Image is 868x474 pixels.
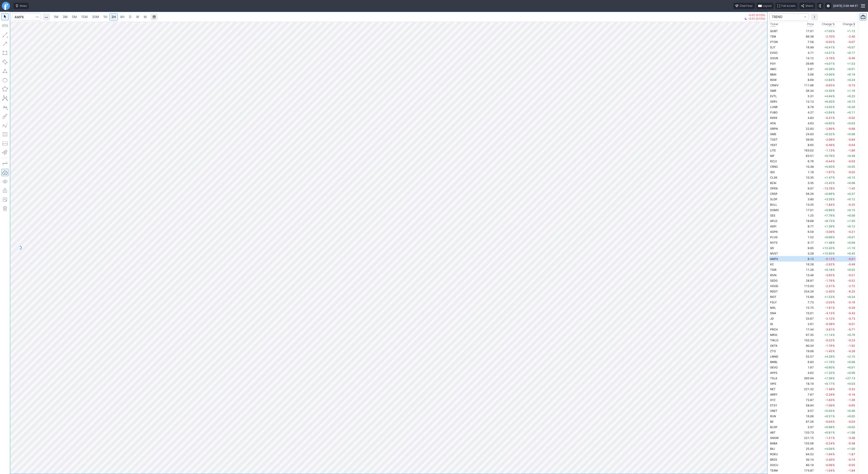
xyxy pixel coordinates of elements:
span: +0.07 [847,46,855,49]
span: +3.05 [824,105,832,109]
button: Settings [825,3,831,9]
td: 8.77 [798,224,815,229]
span: +0.73 [847,100,855,103]
span: TOST [770,138,778,141]
a: 4H [118,13,126,21]
span: % [833,246,835,250]
button: Rectangle [1,49,9,57]
span: % [833,154,835,158]
span: KC [770,263,774,266]
span: -2.70 [825,35,832,38]
span: % [833,149,835,152]
span: SLDP [770,198,777,201]
td: 111.96 [798,83,815,88]
span: +0.76 [824,154,832,158]
span: +15.90 [823,252,832,255]
td: 24.93 [798,131,815,137]
span: 4H [120,15,124,19]
span: +1.48 [824,241,832,244]
span: % [833,132,835,136]
span: APLD [770,219,777,223]
span: +1.53 [847,62,855,65]
span: +0.02 [847,268,855,271]
a: 1H [101,13,109,21]
button: Rotated rectangle [1,58,9,66]
td: 4.63 [798,120,815,126]
span: CRWV [770,84,778,87]
button: Mouse [1,13,9,20]
span: Chart tour [740,4,753,8]
span: +0.66 [824,192,832,196]
td: 9.95 [798,245,815,251]
span: +0.89 [824,208,832,212]
span: TEM [770,35,776,38]
span: % [833,116,835,120]
span: +0.01 [847,67,855,71]
span: TIGR [770,268,776,271]
span: -0.01 [848,257,855,261]
button: Line [1,31,9,38]
td: 4.27 [798,110,815,115]
span: -1.67 [825,170,832,174]
td: 22.83 [798,126,815,131]
span: YEXT [770,143,777,147]
td: 9.07 [798,186,815,191]
span: -3.09 [825,230,832,233]
span: % [833,35,835,38]
span: % [833,94,835,98]
button: Drawing mode: Single [1,160,9,167]
td: 5.31 [798,93,815,99]
span: +0.32 [824,132,832,136]
span: +0.08 [847,181,855,185]
span: % [833,143,835,147]
button: XABCD [1,94,9,102]
span: +4.94 [824,94,832,98]
button: Fibonacci retracements [1,131,9,138]
span: DOMO [770,208,779,212]
span: +1.50 [847,219,855,223]
td: 17.01 [798,207,815,213]
span: % [833,263,835,266]
button: Add note [1,196,9,203]
td: 6.59 [798,229,815,234]
td: 1.25 [798,213,815,218]
span: +1.12 [847,29,855,33]
span: +1.39 [824,225,832,228]
span: -0.68 [848,127,855,130]
span: -0.46 [848,57,855,60]
span: -0.73 [848,84,855,87]
button: Full screen [775,3,797,9]
button: Position [1,140,9,147]
span: ATAI [770,122,776,125]
span: +0.66 [824,236,832,239]
td: 5.06 [798,72,815,77]
td: 1.18 [798,169,815,175]
button: Measure [1,22,9,29]
button: Layout [757,3,774,9]
button: More [811,13,818,21]
span: -0.12 [825,257,832,261]
span: +2.84 [824,78,832,82]
span: Ideas [20,4,27,8]
span: Layout [763,4,771,8]
span: +0.08 [847,132,855,136]
td: 163.02 [798,148,815,153]
td: 10.38 [798,164,815,169]
button: Lock drawings [1,187,9,194]
td: 3.80 [798,196,815,202]
div: Ticker [770,22,778,26]
span: +5.60 [824,165,832,168]
span: % [833,230,835,233]
span: +8.73 [824,219,832,223]
button: Ellipse [1,76,9,84]
span: QUBT [770,29,778,33]
span: +7.76 [824,214,832,217]
button: Portfolio watchlist [859,13,867,21]
span: % [833,84,835,87]
span: % [833,219,835,223]
a: Finviz.com [2,2,10,10]
span: CRSP [770,192,778,196]
span: [DATE] 2:39 AM ET [833,4,858,8]
span: +0.36 [824,67,832,71]
span: EVTL [770,94,777,98]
